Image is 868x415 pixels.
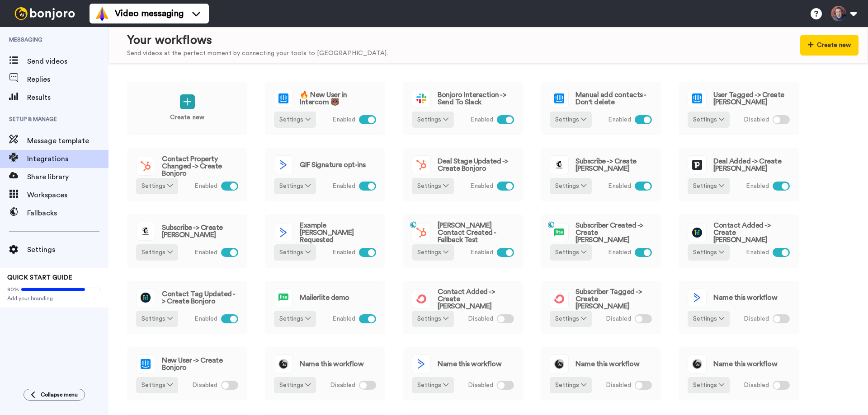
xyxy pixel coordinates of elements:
img: logo_activecampaign.svg [274,156,292,174]
span: Enabled [470,115,493,125]
button: Settings [136,244,178,261]
a: GIF Signature opt-insSettings Enabled [264,148,386,202]
a: Deal Added -> Create [PERSON_NAME]Settings Enabled [678,148,799,202]
a: Bonjoro Interaction -> Send To SlackSettings Enabled [402,81,524,135]
span: Enabled [332,248,355,257]
span: Contact Added -> Create [PERSON_NAME] [713,222,790,243]
a: Mailerlite demoSettings Enabled [264,280,386,335]
span: Subscriber Tagged -> Create [PERSON_NAME] [576,288,652,310]
img: logo_activecampaign.svg [412,355,430,373]
span: Disabled [744,381,769,390]
span: Enabled [194,182,217,191]
span: Replies [27,74,108,85]
span: Share library [27,172,108,182]
span: QUICK START GUIDE [7,275,72,281]
img: logo_round_yellow.svg [274,355,292,373]
span: Enabled [470,182,493,191]
img: logo_intercom.svg [274,89,292,107]
a: Contact Added -> Create [PERSON_NAME]Settings Enabled [678,214,799,268]
button: Settings [274,244,316,261]
span: Send videos [27,56,108,67]
span: Integrations [27,154,108,164]
span: Enabled [608,115,631,125]
img: logo_intercom.svg [137,355,155,373]
span: Add your branding [7,295,101,302]
img: logo_slack.svg [412,89,430,107]
button: Settings [688,311,730,327]
img: logo_mailerlite.svg [550,224,568,242]
button: Settings [550,311,592,327]
a: [PERSON_NAME] Contact Created - Fallback TestSettings Enabled [402,214,524,268]
span: Name this workflow [300,360,363,368]
p: Create new [170,113,204,122]
div: Send videos at the perfect moment by connecting your tools to [GEOGRAPHIC_DATA]. [127,49,388,58]
button: Settings [550,178,592,194]
button: Settings [412,377,454,393]
span: Manual add contacts - Don't delete [576,91,652,106]
a: Manual add contacts - Don't deleteSettings Enabled [540,81,661,135]
img: vm-color.svg [95,6,109,21]
span: New User -> Create Bonjoro [162,357,238,371]
button: Settings [688,244,730,261]
button: Settings [274,377,316,393]
img: logo_mailerlite.svg [274,289,292,307]
span: Subscriber Created -> Create [PERSON_NAME] [576,222,652,243]
button: Settings [412,112,454,128]
button: Settings [550,377,592,393]
span: Disabled [744,115,769,125]
button: Settings [274,311,316,327]
button: Create new [800,35,859,56]
span: Enabled [746,182,769,191]
span: GIF Signature opt-ins [300,161,366,168]
img: logo_hubspot.svg [412,156,430,174]
span: [PERSON_NAME] Contact Created - Fallback Test [438,222,514,243]
span: Bonjoro Interaction -> Send To Slack [438,91,514,106]
button: Settings [688,178,730,194]
span: Fallbacks [27,208,108,219]
span: Workspaces [27,190,108,201]
img: logo_mailchimp.svg [137,222,155,240]
span: Disabled [606,381,631,390]
a: Contact Added -> Create [PERSON_NAME]Settings Disabled [402,280,524,335]
span: User Tagged -> Create [PERSON_NAME] [713,91,790,106]
span: Collapse menu [41,391,78,398]
a: Name this workflowSettings Disabled [678,347,799,401]
span: Video messaging [115,7,184,20]
span: Disabled [744,314,769,324]
span: Name this workflow [713,294,777,301]
span: Enabled [332,314,355,324]
span: Settings [27,244,108,255]
img: logo_activecampaign.svg [274,224,292,242]
span: Contact Property Changed -> Create Bonjoro [162,155,238,177]
a: Contact Tag Updated -> Create BonjoroSettings Enabled [127,280,248,335]
span: Disabled [330,381,355,390]
img: logo_pipedrive.png [688,156,706,174]
span: Mailerlite demo [300,294,349,301]
span: Enabled [608,182,631,191]
a: Deal Stage Updated -> Create BonjoroSettings Enabled [402,148,524,202]
a: Subscriber Tagged -> Create [PERSON_NAME]Settings Disabled [540,280,661,335]
span: Contact Added -> Create [PERSON_NAME] [438,288,514,310]
a: User Tagged -> Create [PERSON_NAME]Settings Disabled [678,81,799,135]
a: Example [PERSON_NAME] RequestedSettings Enabled [264,214,386,268]
img: logo_hubspot.svg [137,157,155,175]
a: Contact Property Changed -> Create BonjoroSettings Enabled [127,148,248,202]
span: Name this workflow [713,360,777,368]
a: Name this workflowSettings Disabled [264,347,386,401]
button: Collapse menu [24,389,85,401]
a: Name this workflowSettings Disabled [540,347,661,401]
span: Disabled [606,314,631,324]
button: Settings [688,377,730,393]
span: Enabled [332,115,355,125]
button: Settings [412,311,454,327]
button: Settings [550,244,592,261]
a: Subscribe -> Create [PERSON_NAME]Settings Enabled [127,214,248,268]
img: logo_convertkit.svg [550,290,568,308]
button: Settings [274,112,316,128]
button: Settings [136,311,178,327]
a: Subscribe -> Create [PERSON_NAME]Settings Enabled [540,148,661,202]
span: 80% [7,286,19,293]
img: logo_round_yellow.svg [550,355,568,373]
button: Settings [412,244,454,261]
img: logo_hubspot.svg [412,224,430,242]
